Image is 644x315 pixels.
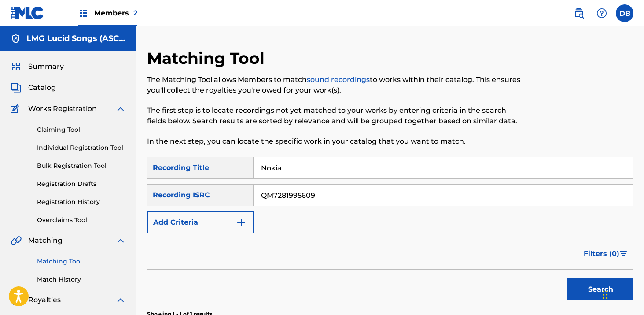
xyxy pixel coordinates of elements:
img: search [574,8,584,19]
a: Match History [37,275,126,284]
img: Matching [11,235,22,246]
a: Public Search [570,4,588,22]
a: Overclaims Tool [37,215,126,225]
span: Royalties [28,295,61,305]
a: sound recordings [307,75,370,84]
a: Registration History [37,197,126,207]
span: 2 [133,9,137,17]
p: In the next step, you can locate the specific work in your catalog that you want to match. [147,136,522,147]
div: Drag [603,282,608,308]
span: Summary [28,61,64,72]
a: Matching Tool [37,257,126,266]
a: Bulk Registration Tool [37,161,126,170]
span: Works Registration [28,104,97,114]
div: User Menu [616,4,633,22]
h2: Matching Tool [147,48,269,68]
span: Catalog [28,82,56,93]
img: Top Rightsholders [78,8,89,19]
span: Matching [28,235,63,246]
img: Summary [11,61,21,72]
img: 9d2ae6d4665cec9f34b9.svg [236,217,247,228]
a: SummarySummary [11,61,64,72]
form: Search Form [147,157,633,305]
button: Search [567,278,633,300]
iframe: Resource Center [619,195,644,266]
button: Filters (0) [578,243,633,265]
img: expand [115,104,126,114]
button: Add Criteria [147,211,254,233]
a: Claiming Tool [37,125,126,134]
h5: LMG Lucid Songs (ASCAP) [26,33,126,44]
img: MLC Logo [11,7,44,19]
p: The Matching Tool allows Members to match to works within their catalog. This ensures you'll coll... [147,74,522,96]
img: expand [115,295,126,305]
span: Filters ( 0 ) [584,248,619,259]
img: Works Registration [11,104,22,114]
span: Members [94,8,137,18]
a: CatalogCatalog [11,82,56,93]
img: Catalog [11,82,21,93]
img: Accounts [11,33,21,44]
img: expand [115,235,126,246]
div: Help [593,4,611,22]
a: Individual Registration Tool [37,143,126,152]
p: The first step is to locate recordings not yet matched to your works by entering criteria in the ... [147,105,522,126]
iframe: Chat Widget [600,273,644,315]
a: Registration Drafts [37,179,126,189]
img: help [596,8,607,19]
